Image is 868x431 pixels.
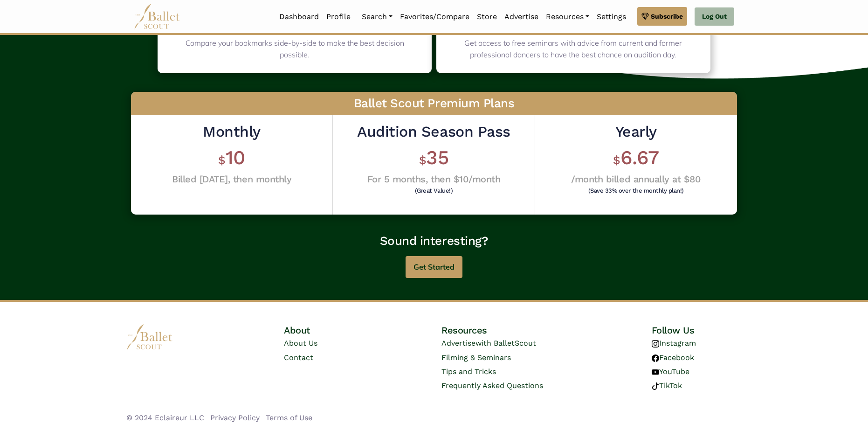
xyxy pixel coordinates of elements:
[637,7,687,26] a: Subscribe
[358,7,396,27] a: Search
[359,188,508,194] h6: (Great Value!)
[172,173,291,185] h4: Billed [DATE], then monthly
[284,353,313,362] a: Contact
[323,7,354,27] a: Profile
[276,7,323,27] a: Dashboard
[419,153,427,167] span: $
[406,260,462,269] a: Get Started
[652,324,742,336] h4: Follow Us
[172,145,291,171] h1: 10
[475,339,536,348] span: with BalletScout
[441,381,543,390] a: Frequently Asked Questions
[652,353,694,362] a: Facebook
[396,7,473,27] a: Favorites/Compare
[651,11,683,21] span: Subscribe
[571,122,701,142] h2: Yearly
[620,146,659,169] span: 6.67
[652,367,689,376] a: YouTube
[87,233,781,249] h3: Sound interesting?
[501,7,542,27] a: Advertise
[652,339,696,348] a: Instagram
[695,7,734,26] a: Log Out
[441,353,511,362] a: Filming & Seminars
[357,173,510,185] h4: For 5 months, then $10/month
[126,412,204,424] li: © 2024 Eclaireur LLC
[170,37,420,61] p: Compare your bookmarks side-by-side to make the best decision possible.
[542,7,593,27] a: Resources
[652,340,659,348] img: instagram logo
[406,256,462,278] button: Get Started
[448,37,698,61] p: Get access to free seminars with advice from current and former professional dancers to have the ...
[641,11,649,21] img: gem.svg
[593,7,630,27] a: Settings
[441,367,496,376] a: Tips and Tricks
[652,382,659,390] img: tiktok logo
[172,122,291,142] h2: Monthly
[131,92,737,115] h3: Ballet Scout Premium Plans
[652,355,659,362] img: facebook logo
[571,173,701,185] h4: /month billed annually at $80
[441,324,584,336] h4: Resources
[284,324,374,336] h4: About
[473,7,501,27] a: Store
[441,339,536,348] a: Advertisewith BalletScout
[573,188,698,194] h6: (Save 33% over the monthly plan!)
[613,153,620,167] span: $
[266,413,312,422] a: Terms of Use
[652,381,682,390] a: TikTok
[284,339,317,348] a: About Us
[652,368,659,376] img: youtube logo
[357,122,510,142] h2: Audition Season Pass
[210,413,260,422] a: Privacy Policy
[357,145,510,171] h1: 35
[218,153,226,167] span: $
[126,324,173,350] img: logo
